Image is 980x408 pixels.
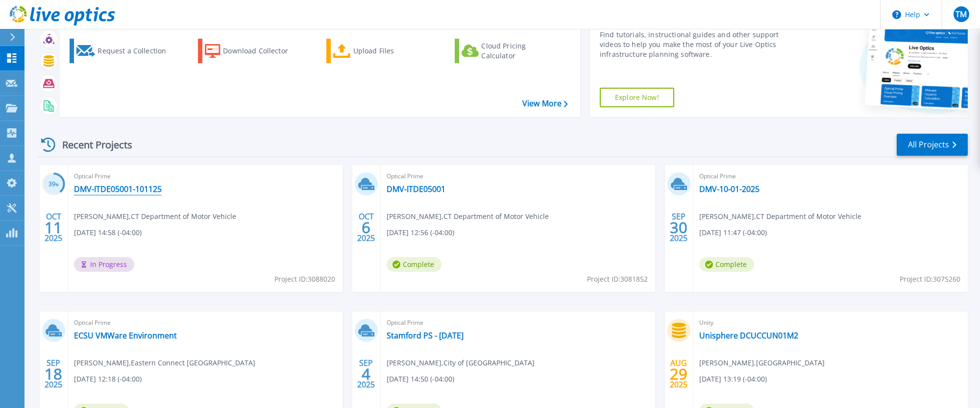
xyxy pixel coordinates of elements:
[74,257,134,272] span: In Progress
[481,41,560,61] div: Cloud Pricing Calculator
[45,370,62,378] span: 18
[699,211,861,222] span: [PERSON_NAME] , CT Department of Motor Vehicle
[699,317,962,328] span: Unity
[600,30,793,59] div: Find tutorials, instructional guides and other support videos to help you make the most of your L...
[387,374,454,384] span: [DATE] 14:50 (-04:00)
[699,331,798,340] a: Unisphere DCUCCUN01M2
[699,257,754,272] span: Complete
[357,356,375,392] div: SEP 2025
[699,227,767,238] span: [DATE] 11:47 (-04:00)
[274,274,335,285] span: Project ID: 3088020
[98,41,176,61] div: Request a Collection
[955,10,967,18] span: TM
[74,331,177,340] a: ECSU VMWare Environment
[357,210,375,245] div: OCT 2025
[38,133,146,157] div: Recent Projects
[699,184,759,194] a: DMV-10-01-2025
[670,370,687,378] span: 29
[897,134,968,156] a: All Projects
[387,317,649,328] span: Optical Prime
[455,39,564,63] a: Cloud Pricing Calculator
[44,356,63,392] div: SEP 2025
[42,179,65,190] h3: 39
[699,358,825,368] span: [PERSON_NAME] , [GEOGRAPHIC_DATA]
[387,184,445,194] a: DMV-ITDE05001
[74,374,142,384] span: [DATE] 12:18 (-04:00)
[387,211,549,222] span: [PERSON_NAME] , CT Department of Motor Vehicle
[353,41,432,61] div: Upload Files
[74,358,255,368] span: [PERSON_NAME] , Eastern Connect [GEOGRAPHIC_DATA]
[600,88,674,107] a: Explore Now!
[362,370,370,378] span: 4
[670,223,687,232] span: 30
[387,171,649,182] span: Optical Prime
[669,356,688,392] div: AUG 2025
[587,274,648,285] span: Project ID: 3081852
[699,171,962,182] span: Optical Prime
[198,39,307,63] a: Download Collector
[74,317,337,328] span: Optical Prime
[70,39,179,63] a: Request a Collection
[522,99,568,108] a: View More
[387,358,535,368] span: [PERSON_NAME] , City of [GEOGRAPHIC_DATA]
[223,41,301,61] div: Download Collector
[74,227,142,238] span: [DATE] 14:58 (-04:00)
[74,184,162,194] a: DMV-ITDE05001-101125
[55,182,59,187] span: %
[44,210,63,245] div: OCT 2025
[387,257,441,272] span: Complete
[387,227,454,238] span: [DATE] 12:56 (-04:00)
[45,223,62,232] span: 11
[74,211,236,222] span: [PERSON_NAME] , CT Department of Motor Vehicle
[326,39,436,63] a: Upload Files
[362,223,370,232] span: 6
[699,374,767,384] span: [DATE] 13:19 (-04:00)
[669,210,688,245] div: SEP 2025
[74,171,337,182] span: Optical Prime
[387,331,464,340] a: Stamford PS - [DATE]
[900,274,960,285] span: Project ID: 3075260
